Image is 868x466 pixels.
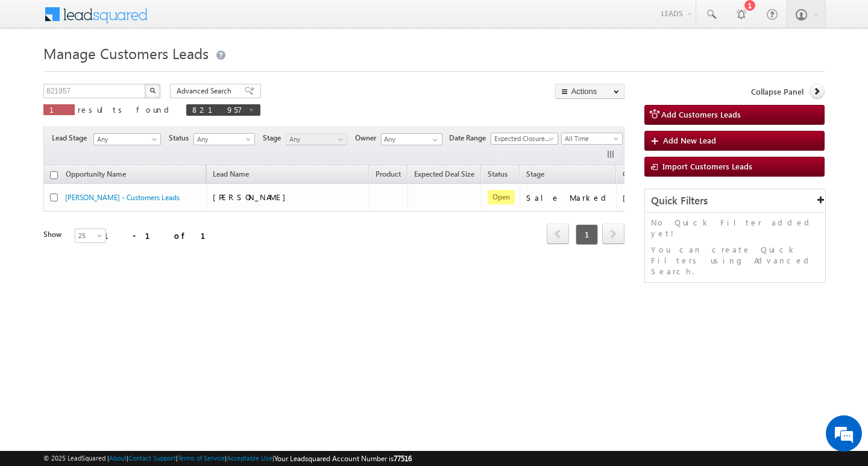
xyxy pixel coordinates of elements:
[663,135,716,145] span: Add New Lead
[547,224,569,244] span: prev
[43,453,412,464] span: © 2025 LeadSquared | | | | |
[576,224,598,245] span: 1
[149,87,156,93] img: Search
[381,133,442,145] input: Type to Search
[662,161,752,171] span: Import Customers Leads
[169,133,193,143] span: Status
[491,133,558,145] a: Expected Closure Date
[49,104,69,115] span: 1
[213,192,292,202] span: [PERSON_NAME]
[263,133,286,143] span: Stage
[109,454,127,462] a: About
[177,86,235,96] span: Advanced Search
[651,217,819,239] p: No Quick Filter added yet!
[602,224,624,244] span: next
[60,168,132,183] a: Opportunity Name
[562,133,619,144] span: All Time
[376,169,401,178] span: Product
[645,189,825,213] div: Quick Filters
[408,168,480,183] a: Expected Deal Size
[128,454,176,462] a: Contact Support
[482,168,514,183] a: Status
[651,244,819,277] p: You can create Quick Filters using Advanced Search.
[488,190,515,204] span: Open
[355,133,381,143] span: Owner
[75,230,107,241] span: 25
[623,169,644,178] span: Owner
[623,192,702,203] div: [PERSON_NAME]
[491,133,554,144] span: Expected Closure Date
[66,169,126,178] span: Opportunity Name
[526,192,611,203] div: Sale Marked
[661,109,741,119] span: Add Customers Leads
[43,229,65,240] div: Show
[65,193,180,202] a: [PERSON_NAME] - Customers Leads
[394,454,412,463] span: 77516
[426,134,441,146] a: Show All Items
[286,134,344,145] span: Any
[178,454,225,462] a: Terms of Service
[449,133,491,143] span: Date Range
[94,134,157,145] span: Any
[104,228,220,242] div: 1 - 1 of 1
[520,168,550,183] a: Stage
[207,168,255,183] span: Lead Name
[192,104,242,115] span: 821957
[75,228,106,243] a: 25
[43,43,209,63] span: Manage Customers Leads
[93,133,161,145] a: Any
[561,133,623,145] a: All Time
[555,84,624,99] button: Actions
[52,133,92,143] span: Lead Stage
[227,454,272,462] a: Acceptable Use
[547,225,569,244] a: prev
[414,169,474,178] span: Expected Deal Size
[286,133,347,145] a: Any
[526,169,544,178] span: Stage
[193,133,255,145] a: Any
[50,171,58,179] input: Check all records
[194,134,251,145] span: Any
[274,454,412,463] span: Your Leadsquared Account Number is
[751,86,804,97] span: Collapse Panel
[78,104,174,115] span: results found
[602,225,624,244] a: next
